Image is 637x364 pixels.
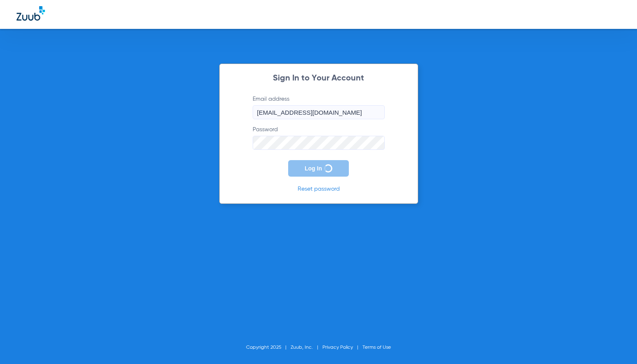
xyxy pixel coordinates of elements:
img: Zuub Logo [17,6,45,21]
button: Log In [288,160,349,177]
a: Terms of Use [362,345,391,350]
li: Zuub, Inc. [291,343,322,352]
label: Password [253,125,385,150]
a: Privacy Policy [322,345,353,350]
input: Password [253,136,385,150]
a: Reset password [298,186,340,192]
li: Copyright 2025 [246,343,291,352]
h2: Sign In to Your Account [240,74,397,83]
label: Email address [253,95,385,119]
span: Log In [305,165,322,172]
iframe: Chat Widget [596,324,637,364]
input: Email address [253,105,385,119]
